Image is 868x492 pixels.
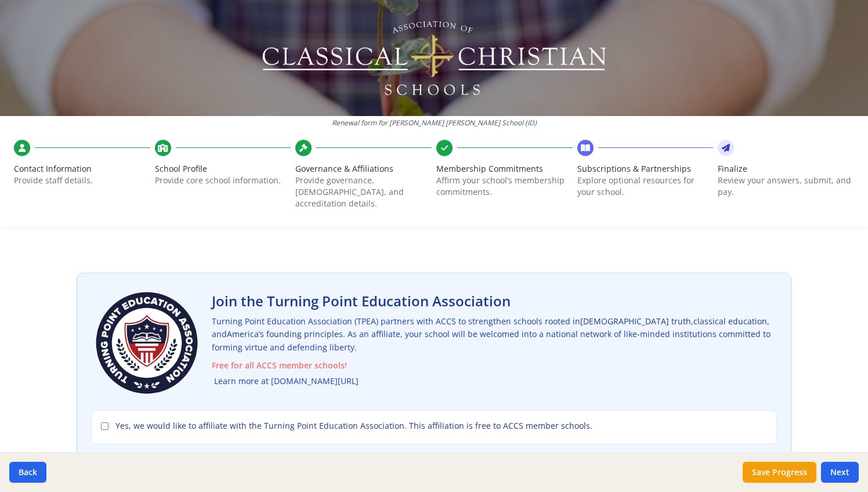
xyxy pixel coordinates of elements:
span: America’s founding principles [227,328,343,339]
h2: Join the Turning Point Education Association [212,292,777,310]
p: Provide staff details. [14,175,150,186]
span: Finalize [718,163,854,175]
span: [DEMOGRAPHIC_DATA] truth [580,316,691,327]
button: Save Progress [743,462,816,483]
img: Logo [261,17,608,99]
span: Contact Information [14,163,150,175]
span: Governance & Affiliations [295,163,432,175]
span: Subscriptions & Partnerships [577,163,714,175]
button: Back [9,462,46,483]
p: Explore optional resources for your school. [577,175,714,198]
p: Affirm your school’s membership commitments. [436,175,573,198]
span: School Profile [155,163,291,175]
p: Provide governance, [DEMOGRAPHIC_DATA], and accreditation details. [295,175,432,209]
span: classical education [693,316,767,327]
input: Yes, we would like to affiliate with the Turning Point Education Association. This affiliation is... [101,422,108,430]
button: Next [821,462,859,483]
p: Turning Point Education Association (TPEA) partners with ACCS to strengthen schools rooted in , ,... [212,315,777,388]
p: Provide core school information. [155,175,291,186]
a: Learn more at [DOMAIN_NAME][URL] [214,375,359,388]
p: Review your answers, submit, and pay. [718,175,854,198]
img: Turning Point Education Association Logo [91,287,202,399]
span: Free for all ACCS member schools! [212,359,777,372]
span: Yes, we would like to affiliate with the Turning Point Education Association. This affiliation is... [115,420,592,432]
span: Membership Commitments [436,163,573,175]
